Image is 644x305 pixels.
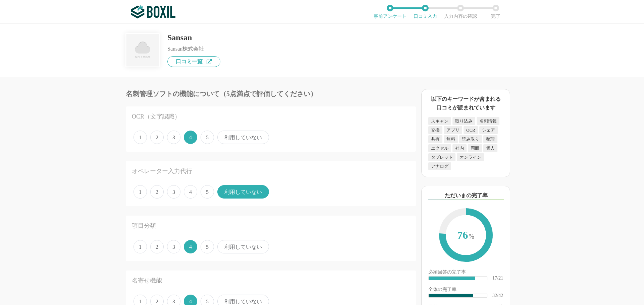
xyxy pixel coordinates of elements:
[217,131,269,144] span: 利用していない
[201,131,214,144] span: 5
[217,185,269,199] span: 利用していない
[457,153,484,161] div: オンライン
[444,126,462,134] div: アプリ
[428,117,451,125] div: スキャン
[217,240,269,253] span: 利用していない
[201,240,214,253] span: 5
[150,131,164,144] span: 2
[492,276,503,281] div: 17/21
[428,162,451,170] div: アナログ
[428,95,503,112] div: 以下のキーワードが含まれる口コミが読まれています
[372,5,408,19] li: 事前アンケート
[132,167,382,175] div: オペレーター入力代行
[176,59,203,64] span: 口コミ一覧
[201,185,214,199] span: 5
[184,240,197,253] span: 4
[132,112,382,121] div: OCR（文字認識）
[444,135,458,143] div: 無料
[167,46,220,52] div: Sansan株式会社
[478,5,513,19] li: 完了
[452,144,467,152] div: 社内
[483,144,497,152] div: 個人
[452,117,475,125] div: 取り込み
[446,215,486,256] span: 76
[469,233,474,240] span: %
[464,126,478,134] div: OCR
[150,185,164,199] span: 2
[429,294,473,297] div: ​
[133,240,147,253] span: 1
[483,135,497,143] div: 整理
[477,117,499,125] div: 名刺情報
[167,185,180,199] span: 3
[459,135,482,143] div: 読み取り
[428,144,451,152] div: エクセル
[492,293,503,298] div: 32/42
[132,222,382,230] div: 項目分類
[468,144,482,152] div: 両面
[479,126,498,134] div: シェア
[428,153,455,161] div: タブレット
[150,240,164,253] span: 2
[408,5,443,19] li: 口コミ入力
[184,131,197,144] span: 4
[132,277,382,285] div: 名寄せ機能
[429,277,475,280] div: ​
[428,135,442,143] div: 共有
[184,185,197,199] span: 4
[131,5,175,18] img: ボクシルSaaS_ロゴ
[167,56,220,67] a: 口コミ一覧
[167,240,180,253] span: 3
[133,131,147,144] span: 1
[167,33,220,42] div: Sansan
[133,185,147,199] span: 1
[428,126,442,134] div: 交換
[126,90,416,97] div: 名刺管理ソフトの機能について（5点満点で評価してください）
[428,192,504,200] div: ただいまの完了率
[167,131,180,144] span: 3
[428,287,503,293] div: 全体の完了率
[443,5,478,19] li: 入力内容の確認
[428,270,503,276] div: 必須回答の完了率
